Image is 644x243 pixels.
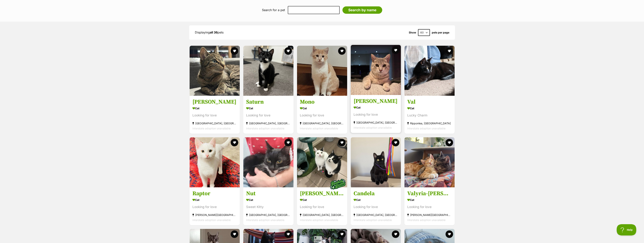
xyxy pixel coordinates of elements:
[297,137,347,187] img: romeo and sophie
[300,197,344,203] div: Cat
[297,187,347,225] a: [PERSON_NAME] and [PERSON_NAME] Cat Looking for love [GEOGRAPHIC_DATA], [GEOGRAPHIC_DATA] Interst...
[407,106,452,111] div: Cat
[210,30,217,34] strong: all 36
[351,45,401,95] img: Romeo
[446,230,453,238] button: favourite
[246,113,291,118] div: Looking for love
[190,187,240,225] a: Raptor Cat Looking for love [PERSON_NAME][GEOGRAPHIC_DATA], [GEOGRAPHIC_DATA] Interstate adoption...
[407,212,452,217] div: [PERSON_NAME][GEOGRAPHIC_DATA]
[246,121,291,126] div: [GEOGRAPHIC_DATA], [GEOGRAPHIC_DATA]
[243,187,293,225] a: Nut Cat Sweet Kitty [GEOGRAPHIC_DATA], [GEOGRAPHIC_DATA] Interstate adoption unavailable favourite
[404,137,455,187] img: Valyria-emmie
[243,96,293,134] a: Saturn Cat Looking for love [GEOGRAPHIC_DATA], [GEOGRAPHIC_DATA] Interstate adoption unavailable ...
[354,126,392,129] span: Interstate adoption unavailable
[354,190,398,197] h3: Candela
[192,212,237,217] div: [PERSON_NAME][GEOGRAPHIC_DATA], [GEOGRAPHIC_DATA]
[407,113,452,118] div: Lucky Charm
[231,230,238,238] button: favourite
[192,204,237,210] div: Looking for love
[404,96,455,134] a: Val Cat Lucky Charm Ripponlea, [GEOGRAPHIC_DATA] Interstate adoption unavailable favourite
[338,230,346,238] button: favourite
[354,112,398,117] div: Looking for love
[192,197,237,203] div: Cat
[354,204,398,210] div: Looking for love
[354,120,398,125] div: [GEOGRAPHIC_DATA], [GEOGRAPHIC_DATA]
[392,46,399,54] button: favourite
[246,98,291,106] h3: Saturn
[192,106,237,111] div: Cat
[190,96,240,134] a: [PERSON_NAME] Cat Looking for love [GEOGRAPHIC_DATA], [GEOGRAPHIC_DATA] Interstate adoption unava...
[342,6,382,14] input: Search by name
[351,137,401,187] img: Candela
[392,139,399,146] button: favourite
[338,47,346,55] button: favourite
[407,121,452,126] div: Ripponlea, [GEOGRAPHIC_DATA]
[338,139,346,146] button: favourite
[354,98,398,105] h3: [PERSON_NAME]
[231,47,238,55] button: favourite
[300,113,344,118] div: Looking for love
[300,121,344,126] div: [GEOGRAPHIC_DATA], [GEOGRAPHIC_DATA]
[231,139,238,146] button: favourite
[354,218,392,222] span: Interstate adoption unavailable
[404,46,455,96] img: Val
[407,127,446,130] span: Interstate adoption unavailable
[300,106,344,111] div: Cat
[392,230,399,238] button: favourite
[407,204,452,210] div: Looking for love
[300,204,344,210] div: Looking for love
[190,46,240,96] img: simone
[354,197,398,203] div: Cat
[297,96,347,134] a: Mono Cat Looking for love [GEOGRAPHIC_DATA], [GEOGRAPHIC_DATA] Interstate adoption unavailable fa...
[351,95,401,133] a: [PERSON_NAME] Cat Looking for love [GEOGRAPHIC_DATA], [GEOGRAPHIC_DATA] Interstate adoption unava...
[404,187,455,225] a: Valyria-[PERSON_NAME] Cat Looking for love [PERSON_NAME][GEOGRAPHIC_DATA] Interstate adoption una...
[243,137,293,187] img: Nut
[246,218,284,222] span: Interstate adoption unavailable
[351,187,401,225] a: Candela Cat Looking for love [GEOGRAPHIC_DATA], [GEOGRAPHIC_DATA] Interstate adoption unavailable...
[192,98,237,106] h3: [PERSON_NAME]
[284,139,292,146] button: favourite
[190,137,240,187] img: Raptor
[407,190,452,197] h3: Valyria-[PERSON_NAME]
[300,127,338,130] span: Interstate adoption unavailable
[300,218,338,222] span: Interstate adoption unavailable
[354,212,398,217] div: [GEOGRAPHIC_DATA], [GEOGRAPHIC_DATA]
[328,175,347,194] img: bonded besties
[284,47,292,55] button: favourite
[246,212,291,217] div: [GEOGRAPHIC_DATA], [GEOGRAPHIC_DATA]
[300,190,344,197] h3: [PERSON_NAME] and [PERSON_NAME]
[314,236,322,242] span: Close
[407,218,446,222] span: Interstate adoption unavailable
[284,230,292,238] button: favourite
[300,98,344,106] h3: Mono
[246,127,284,130] span: Interstate adoption unavailable
[262,8,285,12] label: Search for a pet
[192,121,237,126] div: [GEOGRAPHIC_DATA], [GEOGRAPHIC_DATA]
[246,190,291,197] h3: Nut
[446,47,453,55] button: favourite
[192,113,237,118] div: Looking for love
[446,139,453,146] button: favourite
[246,204,291,210] div: Sweet Kitty
[300,212,344,217] div: [GEOGRAPHIC_DATA], [GEOGRAPHIC_DATA]
[432,31,449,34] label: pets per page
[195,30,224,34] span: Displaying pets
[192,127,231,130] span: Interstate adoption unavailable
[246,197,291,203] div: Cat
[192,218,231,222] span: Interstate adoption unavailable
[409,31,416,34] span: Show
[354,105,398,110] div: Cat
[407,98,452,106] h3: Val
[617,224,636,235] iframe: Help Scout Beacon - Open
[407,197,452,203] div: Cat
[297,46,347,96] img: Mono
[192,190,237,197] h3: Raptor
[246,106,291,111] div: Cat
[243,46,293,96] img: Saturn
